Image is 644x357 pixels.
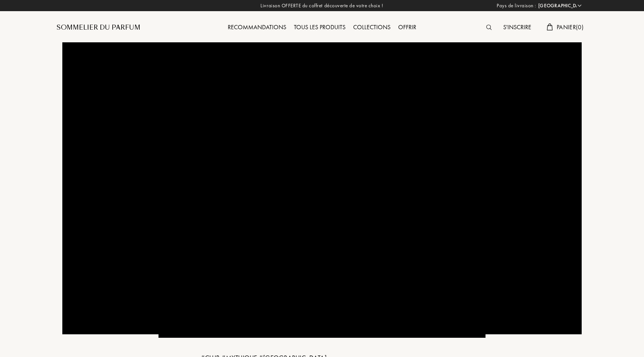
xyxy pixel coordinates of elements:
[547,23,553,30] img: cart.svg
[224,23,290,31] a: Recommandations
[290,23,349,33] div: Tous les produits
[57,23,140,32] a: Sommelier du Parfum
[349,23,394,33] div: Collections
[497,2,536,10] span: Pays de livraison :
[499,23,535,31] a: S'inscrire
[290,23,349,31] a: Tous les produits
[499,23,535,33] div: S'inscrire
[394,23,420,33] div: Offrir
[224,23,290,33] div: Recommandations
[557,23,584,31] span: Panier ( 0 )
[486,25,492,30] img: search_icn.svg
[394,23,420,31] a: Offrir
[349,23,394,31] a: Collections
